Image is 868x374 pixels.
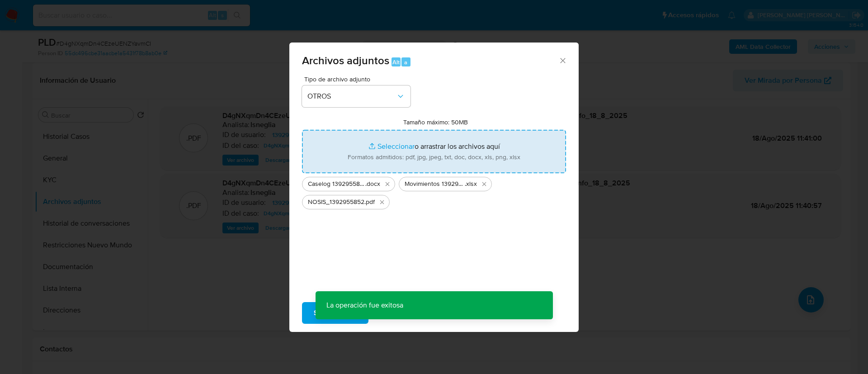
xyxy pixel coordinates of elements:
span: NOSIS_1392955852 [308,198,364,207]
span: OTROS [307,92,396,101]
button: Cerrar [558,56,566,64]
span: Tipo de archivo adjunto [304,76,413,82]
button: Eliminar Caselog 1392955852.docx [382,179,393,189]
button: Eliminar Movimientos 1392955852.xlsx [479,179,490,189]
span: Alt [392,58,400,66]
span: Movimientos 1392955852 [405,180,465,189]
p: La operación fue exitosa [316,291,414,319]
span: .xlsx [465,180,477,189]
button: OTROS [302,85,410,107]
span: .pdf [364,198,375,207]
span: a [404,58,407,66]
button: Eliminar NOSIS_1392955852.pdf [377,197,387,208]
span: Archivos adjuntos [302,52,389,68]
label: Tamaño máximo: 50MB [403,118,468,126]
span: Cancelar [384,303,413,323]
span: .docx [365,180,380,189]
span: Subir archivo [314,303,357,323]
span: Caselog 1392955852 [308,180,365,189]
button: Subir archivo [302,302,368,324]
ul: Archivos seleccionados [302,173,566,209]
